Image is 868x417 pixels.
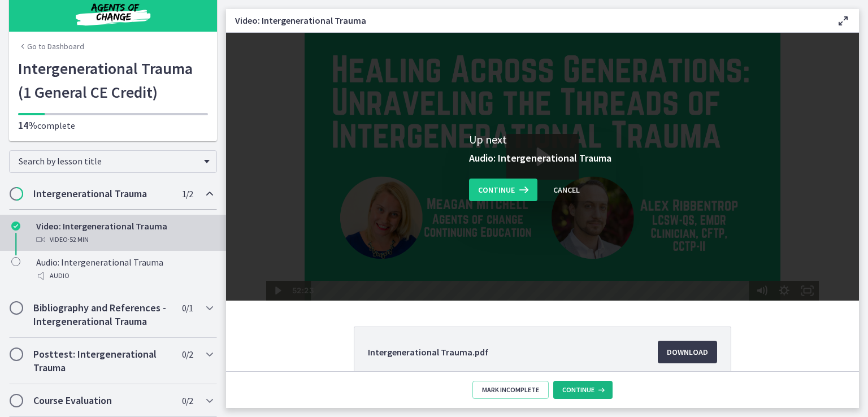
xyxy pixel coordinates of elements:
[472,381,549,399] button: Mark Incomplete
[9,150,217,173] div: Search by lesson title
[68,233,89,246] span: · 52 min
[94,248,518,268] div: Playbar
[469,132,616,147] p: Up next
[570,248,593,268] button: Fullscreen
[280,101,352,147] button: Play Video: clkjcm05f39c72oh4r1g.mp4
[368,345,488,359] span: Intergenerational Trauma.pdf
[182,347,193,361] span: 0 / 2
[182,301,193,315] span: 0 / 1
[18,119,208,132] p: complete
[547,248,570,268] button: Show settings menu
[36,269,212,283] div: Audio
[11,221,20,231] i: Completed
[553,381,613,399] button: Continue
[18,41,84,52] a: Go to Dashboard
[18,57,208,104] h1: Intergenerational Trauma (1 General CE Credit)
[36,233,212,246] div: Video
[482,385,539,394] span: Mark Incomplete
[182,394,193,407] span: 0 / 2
[36,255,212,283] div: Audio: Intergenerational Trauma
[33,301,171,328] h2: Bibliography and References - Intergenerational Trauma
[18,119,37,132] span: 14%
[33,347,171,375] h2: Posttest: Intergenerational Trauma
[19,155,198,167] span: Search by lesson title
[553,183,580,197] div: Cancel
[469,179,537,201] button: Continue
[469,151,616,165] h3: Audio: Intergenerational Trauma
[33,394,171,407] h2: Course Evaluation
[33,187,171,201] h2: Intergenerational Trauma
[667,345,708,359] span: Download
[40,248,63,268] button: Play Video
[478,183,515,197] span: Continue
[182,187,193,201] span: 1 / 2
[36,219,212,246] div: Video: Intergenerational Trauma
[562,385,594,394] span: Continue
[544,179,589,201] button: Cancel
[235,14,818,27] h3: Video: Intergenerational Trauma
[658,341,717,363] a: Download
[524,248,547,268] button: Mute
